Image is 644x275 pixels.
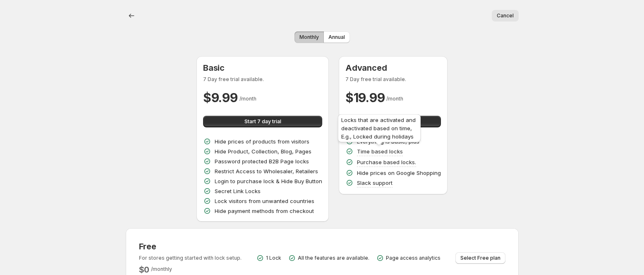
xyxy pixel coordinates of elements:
span: Select Free plan [460,255,500,261]
h3: Advanced [345,63,441,73]
button: Monthly [294,31,324,43]
p: Time based locks [357,147,403,155]
p: Lock visitors from unwanted countries [215,197,314,205]
h2: $ 0 [139,265,150,275]
p: Restrict Access to Wholesaler, Retailers [215,167,318,175]
p: Hide payment methods from checkout [215,207,314,215]
h3: Free [139,242,242,251]
p: 7 Day free trial available. [203,76,322,83]
p: 1 Lock [266,255,281,261]
button: Start 7 day trial [203,116,322,127]
p: Slack support [357,179,393,187]
button: Cancel [492,10,519,22]
button: back [126,10,137,22]
h2: $ 19.99 [345,89,385,106]
span: Monthly [299,34,319,41]
button: Annual [323,31,350,43]
p: Page access analytics [386,255,441,261]
h3: Basic [203,63,322,73]
p: Hide prices of products from visitors [215,137,309,146]
span: / monthly [151,266,172,272]
p: 7 Day free trial available. [345,76,441,83]
span: Start 7 day trial [244,118,281,125]
p: All the features are available. [298,255,369,261]
span: Cancel [497,12,514,19]
span: Annual [328,34,345,41]
p: Login to purchase lock & Hide Buy Button [215,177,322,185]
p: Secret Link Locks [215,187,261,195]
button: Select Free plan [455,252,505,264]
h2: $ 9.99 [203,89,238,106]
p: Password protected B2B Page locks [215,157,309,165]
span: / month [239,96,256,102]
p: Purchase based locks. [357,158,416,166]
p: Hide Product, Collection, Blog, Pages [215,147,311,155]
p: Hide prices on Google Shopping [357,169,441,177]
p: For stores getting started with lock setup. [139,255,242,261]
span: / month [386,96,403,102]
